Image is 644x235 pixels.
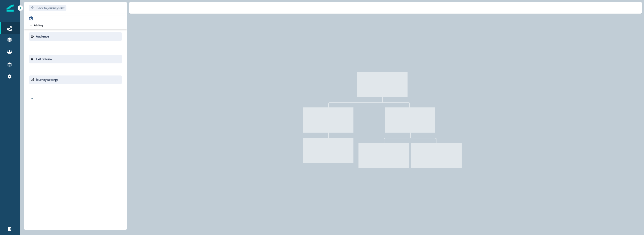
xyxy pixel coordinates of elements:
[29,23,44,27] button: Add tag
[36,57,52,61] p: Exit criteria
[36,6,64,10] p: Back to journeys list
[36,34,49,39] p: Audience
[36,77,58,82] p: Journey settings
[29,5,66,11] button: Go back
[7,5,14,12] img: Inflection
[34,24,43,27] p: Add tag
